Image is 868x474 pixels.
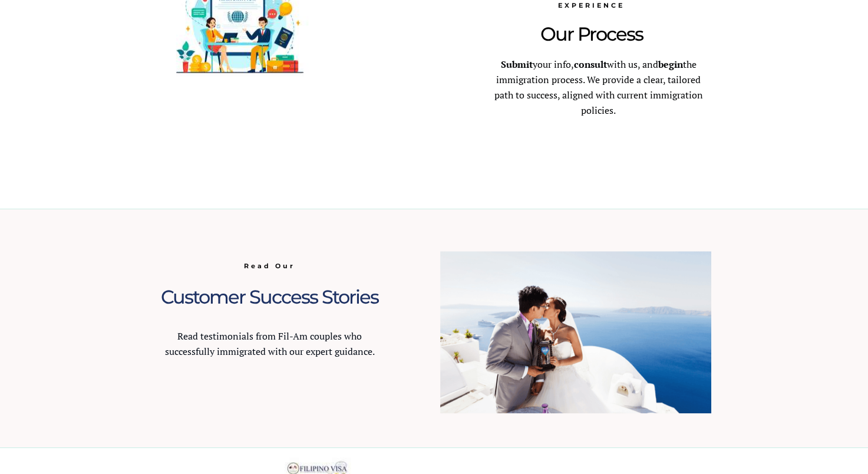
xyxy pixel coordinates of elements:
[494,58,703,117] span: your info, with us, and the immigration process. We provide a clear, tailored path to success, al...
[574,58,607,71] strong: consult
[244,262,295,270] span: Read Our
[540,22,643,45] span: Our Process
[161,285,378,308] span: Customer Success Stories
[501,58,533,71] strong: Submit
[658,58,683,71] strong: begin
[165,330,375,358] span: Read testimonials from Fil-Am couples who successfully immigrated with our expert guidance.
[558,1,625,9] span: EXPERIENCE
